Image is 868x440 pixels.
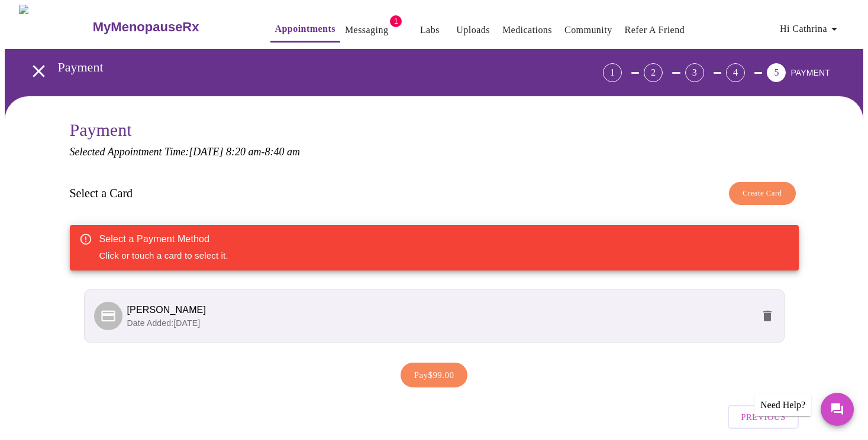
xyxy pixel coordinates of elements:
h3: MyMenopauseRx [93,19,199,35]
button: Create Card [729,182,796,205]
span: PAYMENT [790,68,830,77]
div: 4 [726,63,745,82]
button: open drawer [21,54,56,89]
h3: Select a Card [70,187,133,200]
button: delete [753,302,782,330]
div: 2 [644,63,663,82]
button: Pay$99.00 [401,363,468,387]
div: Need Help? [754,394,811,416]
a: Community [564,22,612,38]
button: Refer a Friend [620,18,690,42]
span: [PERSON_NAME] [127,305,206,315]
h3: Payment [58,60,537,75]
button: Uploads [451,18,495,42]
button: Medications [498,18,557,42]
span: Previous [741,409,785,425]
a: Appointments [275,21,335,37]
button: Appointments [270,17,340,43]
h3: Payment [70,120,799,140]
img: MyMenopauseRx Logo [19,5,91,49]
div: Click or touch a card to select it. [99,229,228,267]
span: Create Card [743,187,782,200]
div: 1 [603,63,622,82]
button: Messaging [340,18,393,42]
button: Previous [728,405,798,429]
span: Hi Cathrina [780,21,841,37]
a: Medications [502,22,552,38]
a: Refer a Friend [625,22,685,38]
span: Pay $99.00 [414,367,454,383]
a: Labs [420,22,440,38]
a: Messaging [345,22,388,38]
button: Community [560,18,617,42]
em: Selected Appointment Time: [DATE] 8:20 am - 8:40 am [70,146,300,158]
div: 3 [685,63,704,82]
button: Messages [821,393,854,426]
a: Uploads [456,22,490,38]
div: 5 [767,63,786,82]
button: Hi Cathrina [775,17,846,41]
span: 1 [390,15,402,27]
span: Date Added: [DATE] [127,318,201,328]
div: Select a Payment Method [99,232,228,246]
button: Labs [411,18,448,42]
a: MyMenopauseRx [91,6,246,48]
